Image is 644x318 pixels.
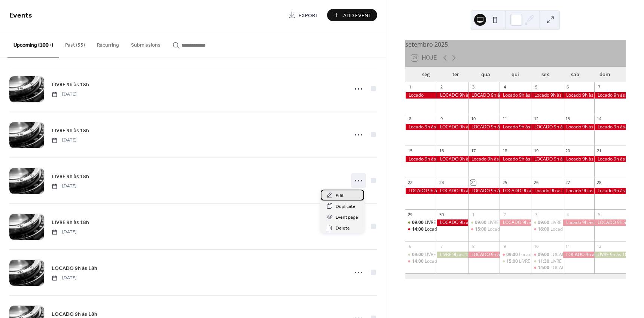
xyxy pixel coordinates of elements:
[471,67,501,82] div: qua
[439,148,445,153] div: 16
[52,137,77,144] span: [DATE]
[408,116,413,122] div: 8
[52,126,89,135] a: LIVRE 9h às 18h
[565,180,571,185] div: 27
[565,84,571,90] div: 6
[531,92,562,99] div: Locado 9h às 18h
[52,81,89,89] span: LIVRE 9h às 18h
[412,258,425,265] span: 14:00
[500,252,531,258] div: Locado 9h às 14h
[405,156,437,162] div: Locado 9h às 18h
[468,226,500,233] div: Locado 15h às 18h
[475,226,488,233] span: 15:00
[437,156,468,162] div: LOCADO 9h às 18h
[437,252,468,258] div: LIVRE 9h às 18h
[502,180,507,185] div: 25
[533,84,539,90] div: 5
[596,84,602,90] div: 7
[336,213,358,221] span: Event page
[437,92,468,99] div: LOCADO 9h às 18h
[425,258,464,265] div: Locado 14h às 18h
[594,252,626,258] div: LIVRE 9h às 18h
[9,8,32,23] span: Events
[52,229,77,236] span: [DATE]
[500,92,531,99] div: Locado 9h às 18h
[538,258,550,265] span: 11:30
[7,30,59,57] button: Upcoming (100+)
[563,156,594,162] div: Locado 9h às 18h
[405,92,437,99] div: Locado
[550,226,589,233] div: Locado 16h às 18h
[468,156,500,162] div: Locado 9h às 18h
[563,188,594,194] div: Locado 9h às 18h
[531,156,562,162] div: LOCADO 9h às 18h
[439,212,445,217] div: 30
[594,156,626,162] div: Locado 9h às 18h
[405,258,437,265] div: Locado 14h às 18h
[283,9,324,21] a: Export
[563,92,594,99] div: Locado 9h às 18h
[502,116,507,122] div: 11
[596,148,602,153] div: 21
[531,124,562,130] div: LOCADO 9h às 18h
[531,188,562,194] div: Locado 9h às 18h
[441,67,471,82] div: ter
[533,243,539,249] div: 10
[468,92,500,99] div: LOCADO 9h às 18h
[52,173,89,181] span: LIVRE 9h às 18h
[343,12,372,19] span: Add Event
[336,192,344,200] span: Edit
[563,252,594,258] div: LOCADO 9h às 18h
[538,219,550,226] span: 09:00
[437,188,468,194] div: LOCADO 9h às 18h
[425,226,464,233] div: Locado 14h às 18h
[125,30,167,57] button: Submissions
[59,30,91,57] button: Past (55)
[425,219,457,226] div: LIVRE 9h às 13h
[408,148,413,153] div: 15
[488,219,520,226] div: LIVRE 9h às 14h
[565,116,571,122] div: 13
[412,252,425,258] span: 09:00
[405,40,626,49] div: setembro 2025
[530,67,560,82] div: sex
[565,212,571,217] div: 4
[425,252,457,258] div: LIVRE 9h às 13h
[468,219,500,226] div: LIVRE 9h às 14h
[531,258,562,265] div: LIVRE 11h30 às 13h30
[468,188,500,194] div: LOCADO 9h às 18h
[590,67,620,82] div: dom
[412,219,425,226] span: 09:00
[439,84,445,90] div: 2
[411,67,441,82] div: seg
[538,265,550,271] span: 14:00
[533,180,539,185] div: 26
[408,212,413,217] div: 29
[563,219,594,226] div: Locado 9h às 18h
[533,148,539,153] div: 19
[563,124,594,130] div: Locado 9h às 18h
[488,226,527,233] div: Locado 15h às 18h
[405,188,437,194] div: LOCADO 9h às 18h
[531,219,562,226] div: LIVRE 9h às 15h
[519,252,555,258] div: Locado 9h às 14h
[470,84,476,90] div: 3
[52,91,77,98] span: [DATE]
[500,124,531,130] div: Locado 9h às 18h
[502,84,507,90] div: 4
[470,243,476,249] div: 8
[327,9,377,21] a: Add Event
[52,265,97,272] span: LOCADO 9h às 18h
[439,116,445,122] div: 9
[52,275,77,281] span: [DATE]
[550,258,596,265] div: LIVRE 11h30 às 13h30
[560,67,590,82] div: sab
[437,219,468,226] div: LOCADO 9h às 18h
[336,224,350,232] span: Delete
[500,156,531,162] div: Locado 9h às 18h
[538,226,550,233] span: 16:00
[437,124,468,130] div: LOCADO 9h às 18h
[52,127,89,135] span: LIVRE 9h às 18h
[550,219,583,226] div: LIVRE 9h às 15h
[596,180,602,185] div: 28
